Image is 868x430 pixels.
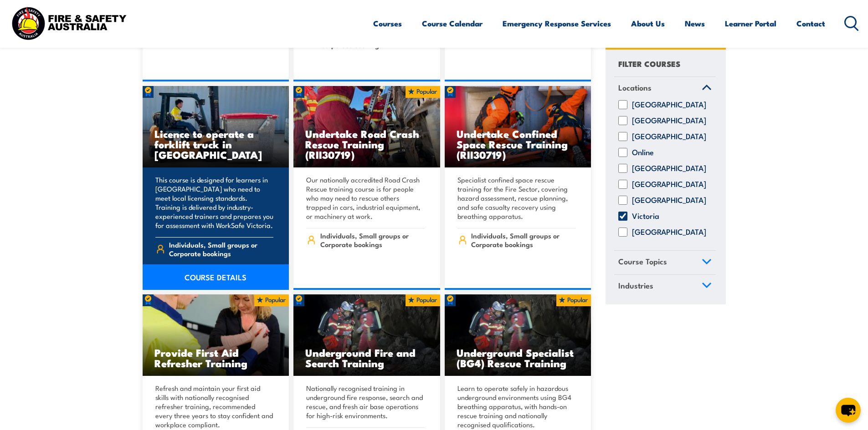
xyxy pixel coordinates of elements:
[293,86,440,168] a: Undertake Road Crash Rescue Training (RII30719)
[422,11,483,35] a: Course Calendar
[445,294,591,376] a: Underground Specialist (BG4) Rescue Training
[305,128,428,160] h3: Undertake Road Crash Rescue Training (RII30719)
[143,294,289,376] img: Provide First Aid (Blended Learning)
[305,347,428,368] h3: Underground Fire and Search Training
[631,11,665,35] a: About Us
[154,128,277,160] h3: Licence to operate a forklift truck in [GEOGRAPHIC_DATA]
[632,164,706,173] label: [GEOGRAPHIC_DATA]
[632,148,654,157] label: Online
[154,347,277,368] h3: Provide First Aid Refresher Training
[143,86,289,168] a: Licence to operate a forklift truck in [GEOGRAPHIC_DATA]
[618,279,653,292] span: Industries
[725,11,776,35] a: Learner Portal
[320,32,425,49] span: Individuals, Small groups or Corporate bookings
[143,294,289,376] a: Provide First Aid Refresher Training
[445,86,591,168] a: Undertake Confined Space Rescue Training (RII30719)
[457,175,576,221] p: Specialist confined space rescue training for the Fire Sector, covering hazard assessment, rescue...
[632,180,706,189] label: [GEOGRAPHIC_DATA]
[618,57,680,70] h4: FILTER COURSES
[457,128,580,160] h3: Undertake Confined Space Rescue Training (RII30719)
[836,398,861,423] button: chat-button
[632,116,706,126] label: [GEOGRAPHIC_DATA]
[457,384,576,429] p: Learn to operate safely in hazardous underground environments using BG4 breathing apparatus, with...
[169,240,273,258] span: Individuals, Small groups or Corporate bookings
[143,264,289,290] a: COURSE DETAILS
[293,294,440,376] a: Underground Fire and Search Training
[373,11,402,35] a: Courses
[632,228,706,237] label: [GEOGRAPHIC_DATA]
[614,251,716,275] a: Course Topics
[471,231,575,248] span: Individuals, Small groups or Corporate bookings
[293,86,440,168] img: Road Crash Rescue Training
[320,231,425,248] span: Individuals, Small groups or Corporate bookings
[618,256,667,268] span: Course Topics
[632,196,706,205] label: [GEOGRAPHIC_DATA]
[457,347,580,368] h3: Underground Specialist (BG4) Rescue Training
[143,86,289,168] img: Licence to operate a forklift truck Training
[293,294,440,376] img: Underground mine rescue
[614,275,716,298] a: Industries
[306,384,425,420] p: Nationally recognised training in underground fire response, search and rescue, and fresh air bas...
[445,86,591,168] img: Undertake Confined Space Rescue Training (non Fire-Sector) (2)
[614,77,716,101] a: Locations
[685,11,705,35] a: News
[796,11,825,35] a: Contact
[445,294,591,376] img: Underground mine rescue
[632,132,706,142] label: [GEOGRAPHIC_DATA]
[503,11,611,35] a: Emergency Response Services
[618,81,652,94] span: Locations
[155,384,274,429] p: Refresh and maintain your first aid skills with nationally recognised refresher training, recomme...
[306,175,425,221] p: Our nationally accredited Road Crash Rescue training course is for people who may need to rescue ...
[155,175,274,230] p: This course is designed for learners in [GEOGRAPHIC_DATA] who need to meet local licensing standa...
[632,101,706,110] label: [GEOGRAPHIC_DATA]
[632,212,659,221] label: Victoria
